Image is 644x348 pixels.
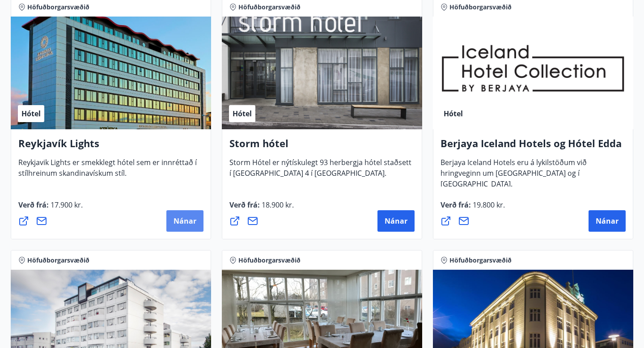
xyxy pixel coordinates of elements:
[27,3,89,12] span: Höfuðborgarsvæðið
[449,3,512,12] span: Höfuðborgarsvæðið
[49,200,83,210] span: 17.900 kr.
[27,256,89,265] span: Höfuðborgarsvæðið
[229,200,294,217] span: Verð frá :
[18,136,203,157] h4: Reykjavík Lights
[441,136,626,157] h4: Berjaya Iceland Hotels og Hótel Edda
[233,109,252,119] span: Hótel
[174,216,196,226] span: Nánar
[596,216,619,226] span: Nánar
[444,109,463,119] span: Hótel
[21,109,41,119] span: Hótel
[18,200,83,217] span: Verð frá :
[238,3,301,12] span: Höfuðborgarsvæðið
[441,200,505,217] span: Verð frá :
[589,210,626,232] button: Nánar
[377,210,415,232] button: Nánar
[166,210,203,232] button: Nánar
[471,200,505,210] span: 19.800 kr.
[260,200,294,210] span: 18.900 kr.
[18,157,197,185] span: Reykjavik Lights er smekklegt hótel sem er innréttað í stílhreinum skandinavískum stíl.
[229,136,415,157] h4: Storm hótel
[441,157,587,196] span: Berjaya Iceland Hotels eru á lykilstöðum við hringveginn um [GEOGRAPHIC_DATA] og í [GEOGRAPHIC_DA...
[238,256,301,265] span: Höfuðborgarsvæðið
[449,256,512,265] span: Höfuðborgarsvæðið
[229,157,411,185] span: Storm Hótel er nýtískulegt 93 herbergja hótel staðsett í [GEOGRAPHIC_DATA] 4 í [GEOGRAPHIC_DATA].
[385,216,407,226] span: Nánar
